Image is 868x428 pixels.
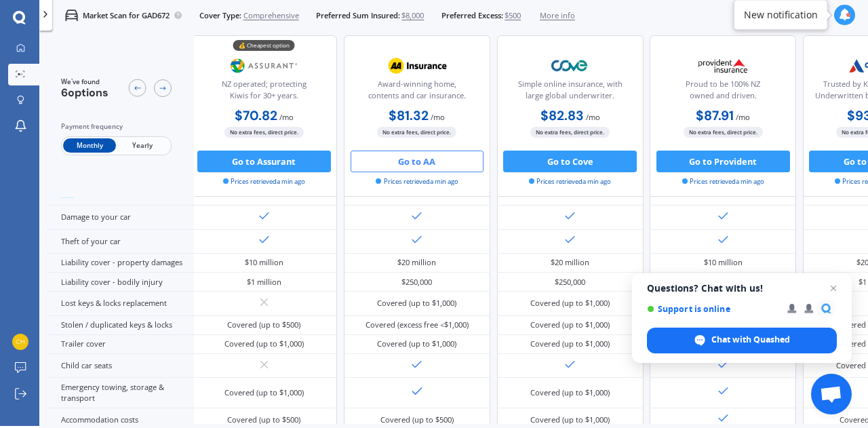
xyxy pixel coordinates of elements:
span: Comprehensive [243,10,299,21]
div: $250,000 [555,277,585,288]
div: Award-winning home, contents and car insurance. [353,79,481,106]
div: Child car seats [47,354,194,378]
span: Cover Type: [199,10,241,21]
span: / mo [736,112,750,122]
div: Covered (up to $1,000) [530,387,610,398]
div: Covered (up to $1,000) [530,414,610,425]
span: Support is online [647,304,778,314]
div: Covered (up to $500) [380,414,454,425]
div: Covered (up to $1,000) [224,387,304,398]
div: NZ operated; protecting Kiwis for 30+ years. [200,79,328,106]
span: No extra fees, direct price. [684,128,763,138]
div: Proud to be 100% NZ owned and driven. [659,79,787,106]
span: Prices retrieved a min ago [376,177,458,187]
div: Covered (up to $1,000) [377,338,456,349]
div: Covered (up to $1,000) [530,298,610,309]
span: No extra fees, direct price. [530,128,610,138]
div: Damage to your car [47,206,194,229]
div: Trailer cover [47,335,194,354]
span: Preferred Excess: [441,10,503,21]
img: Cove.webp [534,52,606,79]
img: car.f15378c7a67c060ca3f3.svg [65,9,78,22]
span: No extra fees, direct price. [377,128,456,138]
div: Covered (up to $1,000) [530,319,610,330]
div: Stolen / duplicated keys & locks [47,316,194,335]
button: Go to Assurant [197,151,331,172]
span: We've found [61,77,108,87]
div: Chat with Quashed [647,328,837,353]
div: Covered (up to $1,000) [224,338,304,349]
div: $20 million [397,257,436,268]
span: Preferred Sum Insured: [316,10,400,21]
div: Open chat [811,374,852,414]
div: Covered (up to $500) [227,319,300,330]
p: Market Scan for GAD672 [83,10,170,21]
div: 💰 Cheapest option [233,41,295,52]
div: New notification [744,8,818,22]
img: Provident.png [687,52,759,79]
span: / mo [279,112,294,122]
b: $70.82 [235,107,277,124]
div: Covered (up to $500) [227,414,300,425]
div: $20 million [551,257,589,268]
div: $1 million [247,277,281,288]
div: Emergency towing, storage & transport [47,378,194,408]
button: Go to AA [351,151,484,172]
span: Prices retrieved a min ago [682,177,764,187]
img: f11c1f2c5dcbd0e7c42dada3c23a41eb [12,334,28,350]
span: Monthly [63,139,116,153]
div: Payment frequency [61,121,172,132]
img: Assurant.png [229,52,300,79]
button: Go to Provident [656,151,790,172]
div: Lost keys & locks replacement [47,292,194,315]
span: / mo [431,112,445,122]
span: Prices retrieved a min ago [223,177,305,187]
span: No extra fees, direct price. [224,128,304,138]
span: More info [540,10,575,21]
div: Covered (up to $1,000) [377,298,456,309]
img: AA.webp [381,52,453,79]
span: $500 [505,10,521,21]
span: $8,000 [401,10,424,21]
div: Covered (excess free <$1,000) [366,319,469,330]
div: $250,000 [401,277,432,288]
div: Theft of your car [47,230,194,254]
span: 6 options [61,85,108,100]
span: Questions? Chat with us! [647,283,837,294]
div: Covered (up to $1,000) [530,338,610,349]
span: Prices retrieved a min ago [529,177,611,187]
div: $10 million [704,257,743,268]
div: $10 million [245,257,283,268]
b: $81.32 [389,107,429,124]
span: Yearly [116,139,169,153]
div: Liability cover - bodily injury [47,273,194,292]
span: Close chat [825,280,842,296]
span: Chat with Quashed [711,334,790,346]
div: Liability cover - property damages [47,254,194,273]
b: $82.83 [540,107,584,124]
span: / mo [586,112,600,122]
div: Simple online insurance, with large global underwriter. [506,79,633,106]
b: $87.91 [696,107,734,124]
button: Go to Cove [503,151,637,172]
